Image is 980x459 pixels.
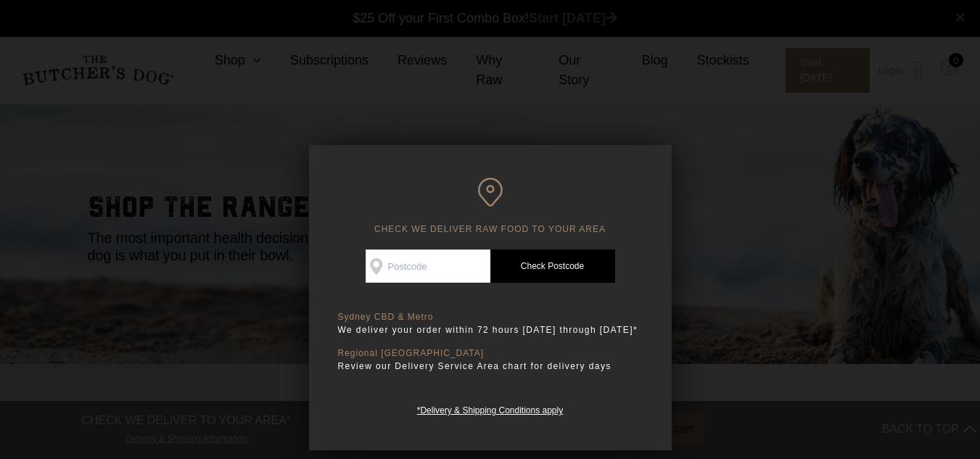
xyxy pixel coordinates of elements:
a: Check Postcode [490,249,615,283]
p: Regional [GEOGRAPHIC_DATA] [338,348,643,359]
p: Review our Delivery Service Area chart for delivery days [338,359,643,373]
a: *Delivery & Shipping Conditions apply [417,402,563,415]
p: We deliver your order within 72 hours [DATE] through [DATE]* [338,323,643,337]
p: Sydney CBD & Metro [338,312,643,323]
h6: CHECK WE DELIVER RAW FOOD TO YOUR AREA [338,178,643,235]
input: Postcode [366,249,490,283]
